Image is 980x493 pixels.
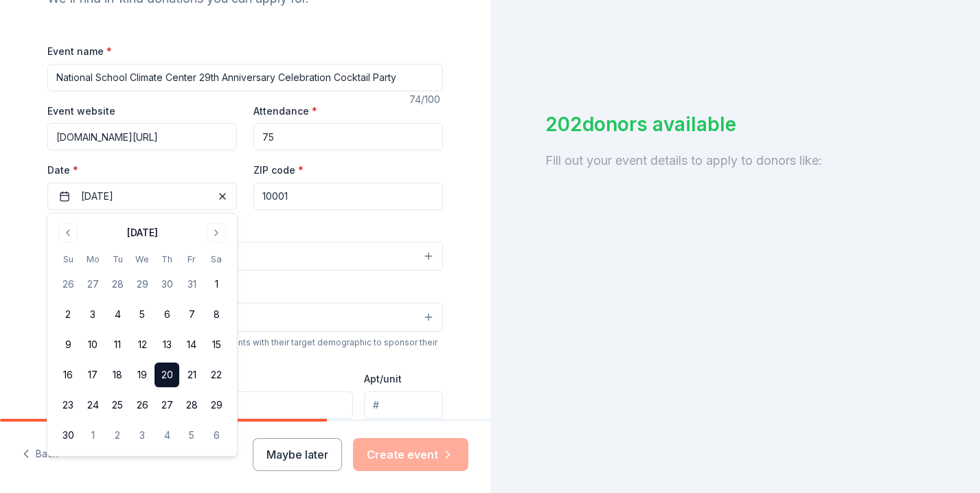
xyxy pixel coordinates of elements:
button: Select [47,303,443,332]
button: 19 [130,363,155,387]
button: 13 [155,332,179,357]
button: Select [47,242,443,271]
button: 15 [204,332,229,357]
button: 27 [80,272,105,297]
div: [DATE] [127,225,158,241]
button: 16 [56,363,80,387]
div: We use this information to help brands find events with their target demographic to sponsor their... [47,337,443,359]
button: 8 [204,302,229,327]
button: 29 [204,393,229,417]
button: Back [22,440,58,469]
input: 20 [253,123,443,150]
th: Friday [179,252,204,266]
button: 10 [80,332,105,357]
input: # [364,391,443,419]
button: 2 [105,423,130,448]
button: 26 [56,272,80,297]
button: 18 [105,363,130,387]
button: 26 [130,393,155,417]
th: Thursday [155,252,179,266]
button: 3 [80,302,105,327]
button: 20 [155,363,179,387]
button: 28 [179,393,204,417]
th: Monday [80,252,105,266]
input: https://www... [47,123,237,150]
th: Sunday [56,252,80,266]
label: Attendance [253,104,317,118]
button: 30 [155,272,179,297]
button: 2 [56,302,80,327]
button: Go to next month [207,223,226,242]
button: 6 [155,302,179,327]
button: 21 [179,363,204,387]
label: ZIP code [253,163,304,177]
button: 29 [130,272,155,297]
button: 4 [105,302,130,327]
button: 5 [179,423,204,448]
button: 7 [179,302,204,327]
label: Apt/unit [364,372,402,386]
button: 1 [80,423,105,448]
button: 25 [105,393,130,417]
label: Event name [47,45,112,58]
div: 74 /100 [409,91,443,108]
button: 6 [204,423,229,448]
button: 14 [179,332,204,357]
input: 12345 (U.S. only) [253,183,443,210]
button: [DATE] [47,183,237,210]
button: 22 [204,363,229,387]
button: 24 [80,393,105,417]
button: 30 [56,423,80,448]
button: 12 [130,332,155,357]
div: Fill out your event details to apply to donors like: [545,150,926,172]
button: 1 [204,272,229,297]
button: 28 [105,272,130,297]
button: 27 [155,393,179,417]
button: 4 [155,423,179,448]
div: 202 donors available [545,110,926,139]
input: Spring Fundraiser [47,64,443,91]
button: 5 [130,302,155,327]
button: Maybe later [253,438,342,471]
th: Saturday [204,252,229,266]
label: Event website [47,104,115,118]
th: Tuesday [105,252,130,266]
button: 31 [179,272,204,297]
button: 17 [80,363,105,387]
button: Go to previous month [58,223,78,242]
button: 11 [105,332,130,357]
button: 9 [56,332,80,357]
button: 3 [130,423,155,448]
label: Date [47,163,237,177]
button: 23 [56,393,80,417]
th: Wednesday [130,252,155,266]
